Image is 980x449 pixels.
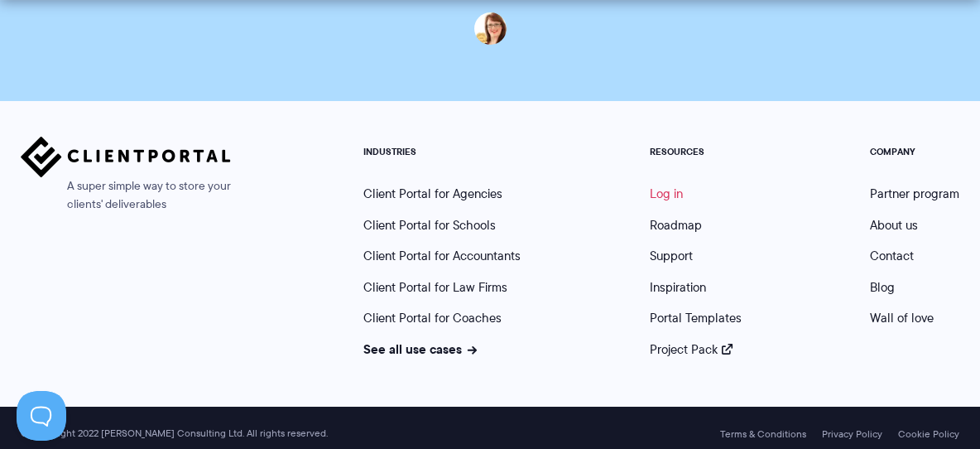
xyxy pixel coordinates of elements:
[898,428,959,440] a: Cookie Policy
[870,185,959,203] a: Partner program
[650,309,742,327] a: Portal Templates
[363,185,502,203] a: Client Portal for Agencies
[21,177,231,214] span: A super simple way to store your clients' deliverables
[363,340,477,359] a: See all use cases
[363,278,507,297] a: Client Portal for Law Firms
[870,309,934,327] a: Wall of love
[650,340,733,359] a: Project Pack
[870,247,914,265] a: Contact
[822,428,882,440] a: Privacy Policy
[363,247,521,265] a: Client Portal for Accountants
[363,147,521,158] h5: INDUSTRIES
[870,147,959,158] h5: COMPANY
[650,278,706,297] a: Inspiration
[363,216,496,234] a: Client Portal for Schools
[650,247,693,265] a: Support
[870,278,895,297] a: Blog
[363,309,502,327] a: Client Portal for Coaches
[650,147,742,158] h5: RESOURCES
[17,391,66,441] iframe: Toggle Customer Support
[720,428,806,440] a: Terms & Conditions
[12,427,336,440] span: © Copyright 2022 [PERSON_NAME] Consulting Ltd. All rights reserved.
[650,216,702,234] a: Roadmap
[870,216,918,234] a: About us
[650,185,683,203] a: Log in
